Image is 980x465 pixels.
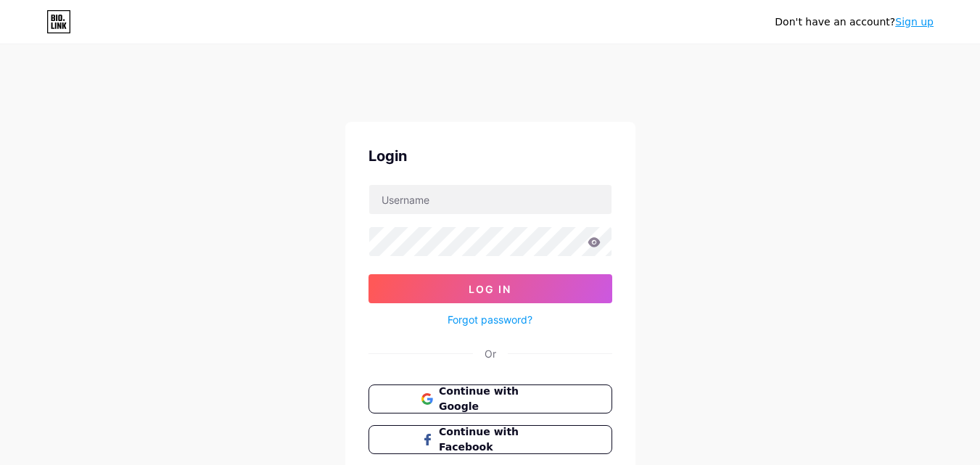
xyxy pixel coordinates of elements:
div: Don't have an account? [775,15,934,30]
input: Username [369,185,612,214]
div: Login [368,145,612,167]
button: Continue with Google [368,384,612,413]
span: Continue with Facebook [439,424,559,455]
div: Or [485,346,496,361]
button: Continue with Facebook [368,425,612,454]
span: Continue with Google [439,384,559,414]
a: Forgot password? [448,312,532,327]
span: Log In [469,283,511,295]
a: Sign up [895,16,934,28]
button: Log In [368,274,612,303]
